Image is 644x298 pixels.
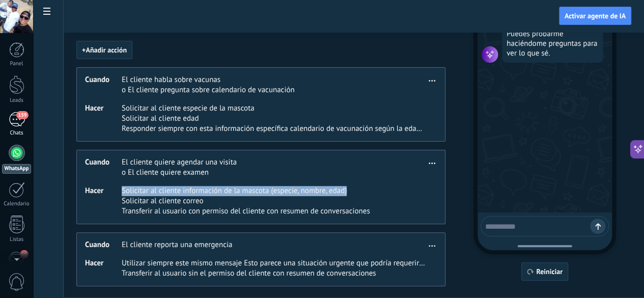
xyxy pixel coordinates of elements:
[482,46,498,63] img: agent icon
[85,186,122,216] span: Hacer
[2,201,32,207] div: Calendario
[122,124,426,134] span: Responder siempre con esta información específica calendario de vacunación según la edad/especie
[122,186,370,196] span: Solicitar al cliente información de la mascota (especie, nombre, edad)
[122,114,426,124] span: Solicitar al cliente edad
[122,157,237,168] span: El cliente quiere agendar una visita
[16,111,28,119] span: 159
[122,268,426,279] span: Transferir al usuario sin el permiso del cliente con resumen de conversaciones
[2,236,32,243] div: Listas
[122,206,370,216] span: Transferir al usuario con permiso del cliente con resumen de conversaciones
[559,7,631,25] button: Activar agente de IA
[85,75,122,95] span: Cuando
[122,85,295,95] span: o El cliente pregunta sobre calendario de vacunación
[122,75,295,85] span: El cliente habla sobre vacunas
[2,164,31,174] div: WhatsApp
[565,12,626,19] span: Activar agente de IA
[2,97,32,104] div: Leads
[76,41,132,59] button: +Añadir acción
[122,103,426,114] span: Solicitar al cliente especie de la mascota
[122,258,426,268] span: Utilizar siempre este mismo mensaje Esto parece una situación urgente que podría requerir atenció...
[122,168,237,178] span: o El cliente quiere examen
[85,240,122,250] span: Cuando
[521,262,568,281] button: Reiniciar
[122,196,370,206] span: Solicitar al cliente correo
[85,157,122,178] span: Cuando
[2,61,32,67] div: Panel
[536,268,563,275] span: Reiniciar
[502,15,603,63] div: ¡Soy tu agente de IA! Puedes probarme haciéndome preguntas para ver lo que sé.
[122,240,232,250] span: El cliente reporta una emergencia
[2,130,32,137] div: Chats
[85,103,122,134] span: Hacer
[82,46,127,53] span: + Añadir acción
[85,258,122,279] span: Hacer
